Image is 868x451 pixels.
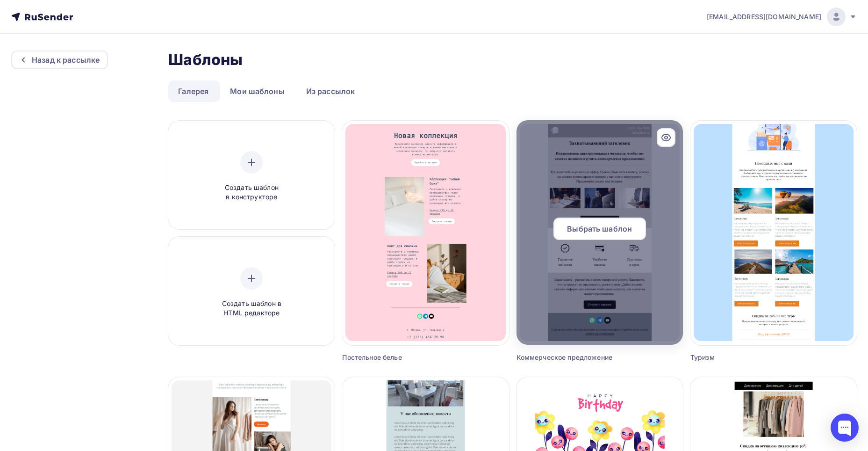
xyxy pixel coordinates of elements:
[207,299,296,318] span: Создать шаблон в HTML редакторе
[296,80,365,102] a: Из рассылок
[32,54,100,65] div: Назад к рассылке
[342,353,467,362] div: Постельное белье
[168,80,218,102] a: Галерея
[690,353,815,362] div: Туризм
[707,7,857,26] a: [EMAIL_ADDRESS][DOMAIN_NAME]
[220,80,294,102] a: Мои шаблоны
[207,183,296,202] span: Создать шаблон в конструкторе
[516,353,641,362] div: Коммерческое предложение
[168,51,243,69] h2: Шаблоны
[567,223,632,234] span: Выбрать шаблон
[707,12,821,22] span: [EMAIL_ADDRESS][DOMAIN_NAME]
